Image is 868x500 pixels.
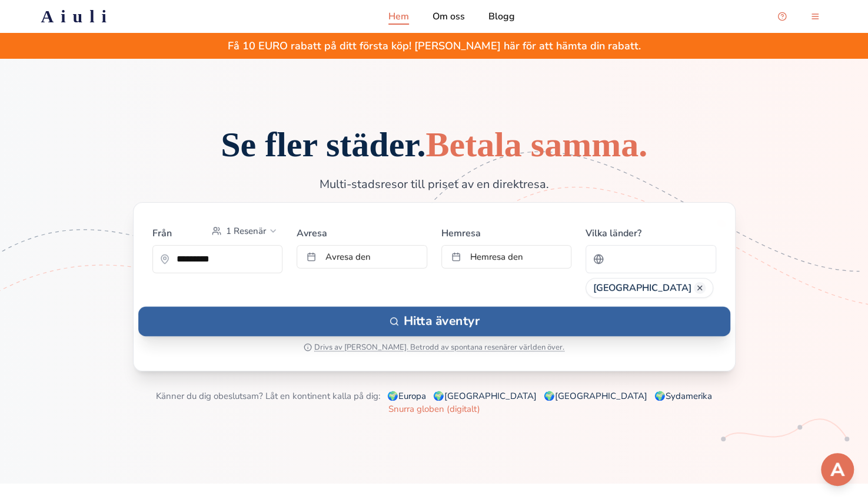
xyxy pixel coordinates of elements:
input: Sök efter ett land [608,247,709,271]
button: Hitta äventyr [138,306,730,335]
label: Hemresa [441,222,572,240]
span: Betala samma. [425,125,647,164]
label: Från [152,226,172,240]
span: Avresa den [325,251,371,263]
button: menu-button [803,5,827,28]
a: Snurra globen (digitalt) [388,403,480,415]
span: Drivs av [PERSON_NAME]. Betrodd av spontana resenärer världen över. [314,343,564,352]
p: Multi-stadsresor till priset av en direktresa. [237,176,632,193]
button: Open support chat [821,453,854,486]
a: 🌍[GEOGRAPHIC_DATA] [433,390,537,402]
span: 1 Resenär [226,225,266,237]
button: Avresa den [297,245,427,269]
span: Se fler städer. [221,125,647,164]
button: Ta bort Japan [694,282,706,294]
label: Vilka länder? [586,222,716,240]
label: Avresa [297,222,427,240]
button: Select passengers [207,222,282,240]
a: 🌍Sydamerika [654,390,712,402]
a: Aiuli [22,6,132,27]
button: Hemresa den [441,245,572,269]
span: Hemresa den [470,251,523,263]
a: Hem [388,9,409,24]
a: 🌍Europa [387,390,426,402]
button: Drivs av [PERSON_NAME]. Betrodd av spontana resenärer världen över. [304,343,564,352]
h2: Aiuli [41,6,114,27]
a: Blogg [488,9,515,24]
span: Känner du dig obeslutsam? Låt en kontinent kalla på dig: [156,390,380,402]
div: [GEOGRAPHIC_DATA] [586,278,713,298]
a: 🌍[GEOGRAPHIC_DATA] [544,390,647,402]
a: Om oss [433,9,465,24]
button: Open support chat [770,5,794,28]
img: Support [823,455,852,484]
